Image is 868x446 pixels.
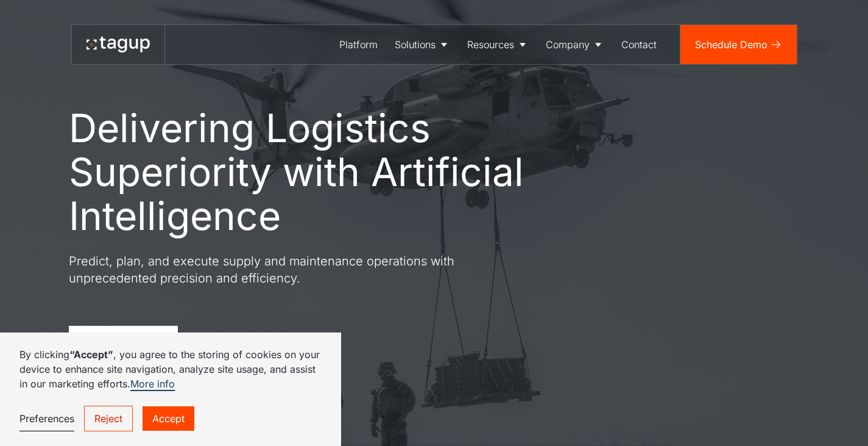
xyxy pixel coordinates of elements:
[69,348,113,361] strong: “Accept”
[331,25,386,64] a: Platform
[695,37,767,52] div: Schedule Demo
[19,347,322,391] p: By clicking , you agree to the storing of cookies on your device to enhance site navigation, anal...
[546,37,590,52] div: Company
[680,25,797,64] a: Schedule Demo
[459,25,537,64] a: Resources
[537,25,613,64] a: Company
[621,37,657,52] div: Contact
[69,253,507,287] p: Predict, plan, and execute supply and maintenance operations with unprecedented precision and eff...
[19,406,74,431] a: Preferences
[84,406,133,431] a: Reject
[143,406,194,431] a: Accept
[130,378,175,391] a: More info
[613,25,665,64] a: Contact
[467,37,514,52] div: Resources
[395,37,436,52] div: Solutions
[69,326,178,355] a: Schedule Demo
[69,106,580,238] h1: Delivering Logistics Superiority with Artificial Intelligence
[339,37,378,52] div: Platform
[386,25,459,64] a: Solutions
